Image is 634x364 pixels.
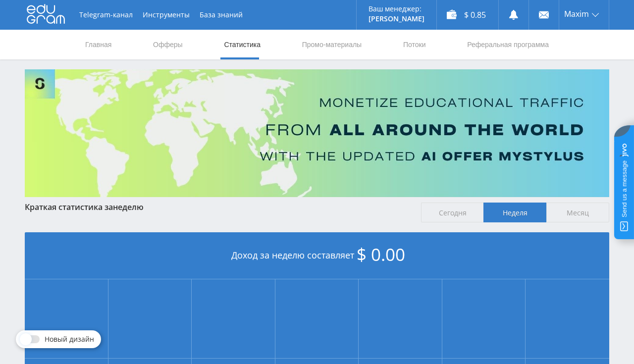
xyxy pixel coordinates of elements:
[152,30,184,59] a: Офферы
[223,30,262,59] a: Статистика
[25,69,609,197] img: Banner
[483,203,546,222] span: Неделя
[564,10,589,18] span: Maxim
[301,30,363,59] a: Промо-материалы
[25,232,609,279] div: Доход за неделю составляет
[357,243,405,266] span: $ 0.00
[369,15,424,23] p: [PERSON_NAME]
[113,202,144,212] span: неделю
[84,30,112,59] a: Главная
[466,30,550,59] a: Реферальная программа
[25,203,411,211] div: Краткая статистика за
[546,203,609,222] span: Месяц
[402,30,427,59] a: Потоки
[421,203,484,222] span: Сегодня
[369,5,424,13] p: Ваш менеджер:
[45,335,94,343] span: Новый дизайн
